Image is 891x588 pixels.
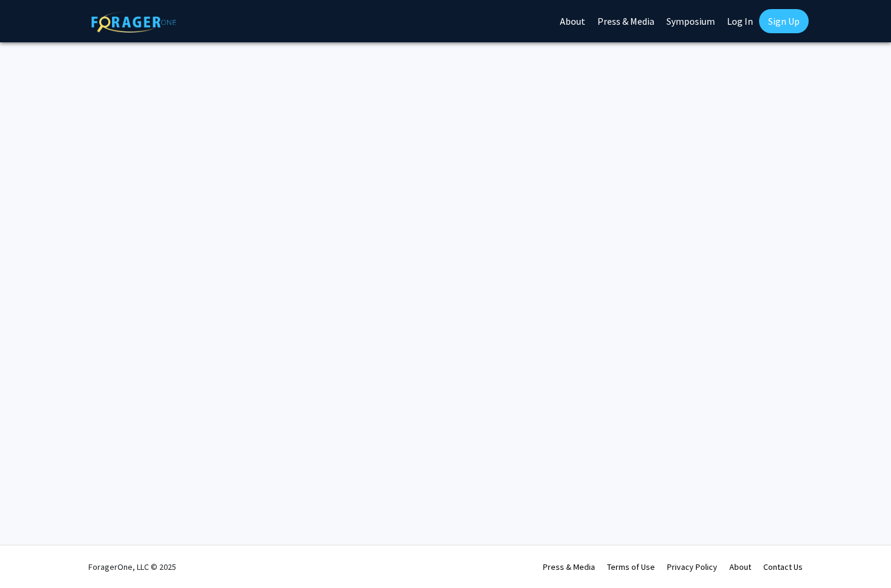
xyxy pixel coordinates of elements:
a: Contact Us [763,561,803,572]
a: Sign Up [759,9,809,33]
div: ForagerOne, LLC © 2025 [88,546,176,588]
img: ForagerOne Logo [91,11,176,33]
a: Privacy Policy [667,561,717,572]
a: Press & Media [543,561,595,572]
a: Terms of Use [607,561,655,572]
a: About [729,561,751,572]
